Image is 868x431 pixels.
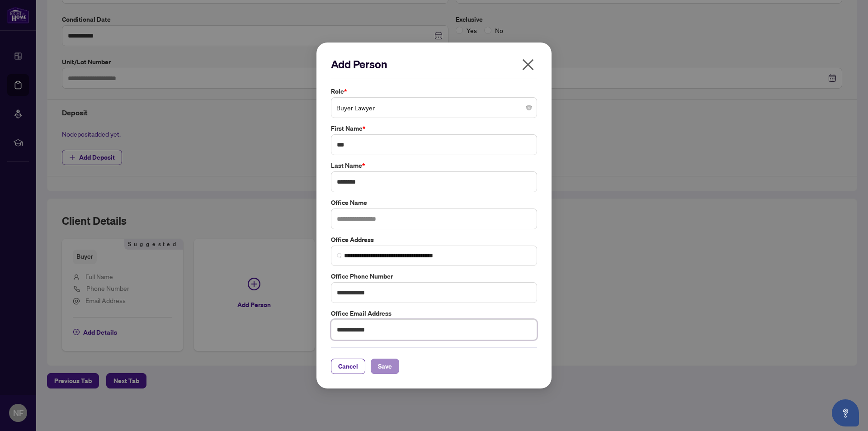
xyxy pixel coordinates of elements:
label: Office Email Address [331,308,537,318]
button: Open asap [832,399,859,426]
img: search_icon [337,253,342,258]
label: Office Name [331,198,537,208]
label: Office Address [331,235,537,245]
button: Cancel [331,359,365,374]
label: Last Name [331,161,537,171]
span: Save [378,359,392,374]
label: Office Phone Number [331,271,537,281]
span: Cancel [338,359,358,374]
span: close-circle [526,105,532,110]
label: First Name [331,123,537,133]
button: Save [371,359,399,374]
label: Role [331,86,537,96]
h2: Add Person [331,57,537,71]
span: Buyer Lawyer [336,99,532,116]
span: close [521,57,535,72]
